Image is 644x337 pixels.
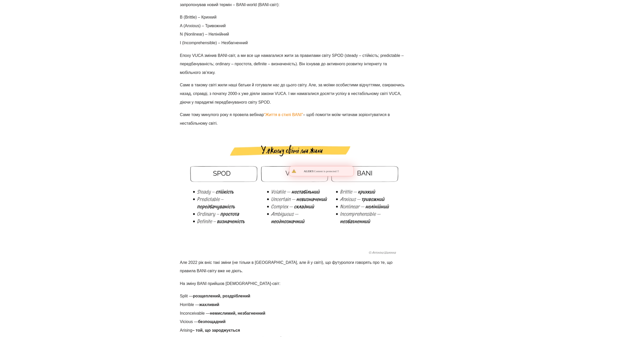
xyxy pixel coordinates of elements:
li: Arising [180,326,405,335]
p: Епоху VUCA змінив BANI-світ, а ми все ще намагалися жити за правилами світу SPOD (steady – стійкі... [180,51,405,77]
li: Split — [180,292,405,300]
strong: жахливий [199,302,219,307]
span: Alert: [304,170,314,173]
p: Але 2022 рік вніс такі зміни (не тільки в [GEOGRAPHIC_DATA], але й у світі), що футурологи говоря... [180,258,405,275]
p: На зміну BANI прийшов [DEMOGRAPHIC_DATA]-світ: [180,279,405,288]
a: “Життя в стилі BANI” [264,113,303,117]
strong: розщеплений, роздріблений [193,294,250,298]
li: Inconceivable — [180,309,405,318]
strong: немислимий, незбагненний [210,311,265,315]
p: Саме тому минулого року я провела вебінар – щоб помогти моїм читачам зорієнтуватися в нестабільно... [180,110,405,127]
p: Саме в такому світі жили наші батьки й готували нас до цього світу. Але, за моїми особистими відч... [180,81,405,106]
li: Vicious — [180,317,405,326]
p: B (Brittle) – Крихкий A (Anxious) – Тривожний N (Nonlinear) – Нелінійний I (Incomprehensible) – Н... [180,13,405,47]
strong: – той, що зароджується [192,328,240,332]
li: Horrible — [180,300,405,309]
strong: безпощадний [198,319,225,324]
div: Content is protected !! [289,166,354,176]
